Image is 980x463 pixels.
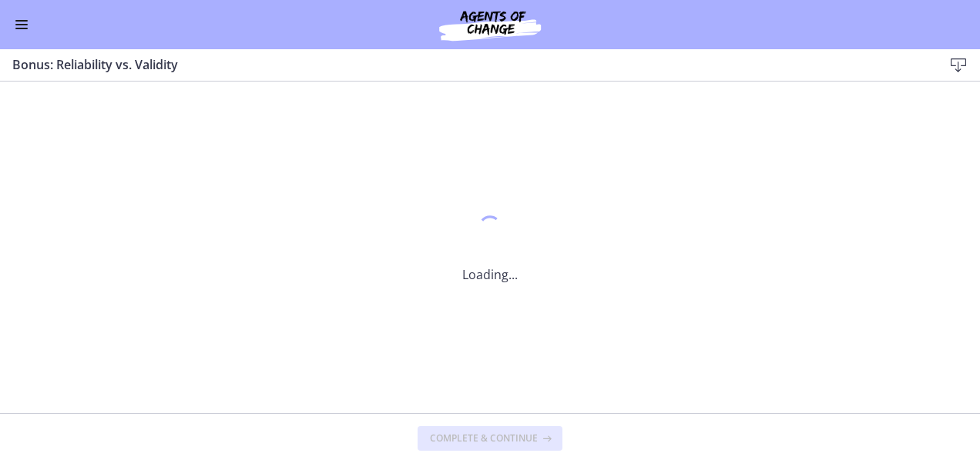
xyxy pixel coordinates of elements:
div: 1 [462,212,518,247]
button: Enable menu [12,15,31,34]
button: Complete & continue [418,426,562,451]
p: Loading... [462,265,518,284]
img: Agents of Change [398,6,582,43]
span: Complete & continue [430,432,538,445]
h3: Bonus: Reliability vs. Validity [12,55,918,74]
